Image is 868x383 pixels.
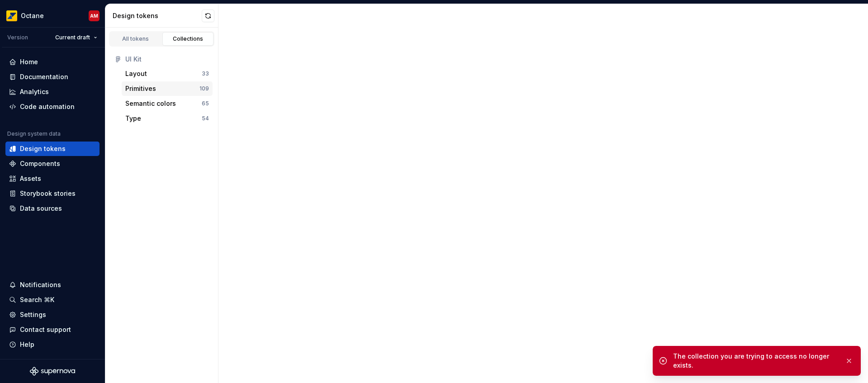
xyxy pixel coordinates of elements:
[7,34,28,41] div: Version
[5,322,100,337] button: Contact support
[125,99,176,108] div: Semantic colors
[5,171,100,186] a: Assets
[125,114,141,123] div: Type
[122,66,213,81] button: Layout33
[20,144,66,153] div: Design tokens
[20,204,62,213] div: Data sources
[21,11,44,20] div: Octane
[113,35,158,43] div: All tokens
[5,201,100,216] a: Data sources
[122,111,213,126] button: Type54
[20,72,68,81] div: Documentation
[20,189,76,198] div: Storybook stories
[20,310,46,319] div: Settings
[202,70,209,77] div: 33
[166,35,211,43] div: Collections
[90,12,98,19] div: AM
[51,31,101,44] button: Current draft
[202,100,209,107] div: 65
[5,55,100,69] a: Home
[20,102,75,111] div: Code automation
[202,115,209,122] div: 54
[5,142,100,156] a: Design tokens
[122,96,213,111] button: Semantic colors65
[6,10,17,21] img: e8093afa-4b23-4413-bf51-00cde92dbd3f.png
[2,6,103,25] button: OctaneAM
[125,84,156,93] div: Primitives
[125,55,209,64] div: UI Kit
[55,34,90,41] span: Current draft
[5,293,100,307] button: Search ⌘K
[5,85,100,99] a: Analytics
[5,337,100,352] button: Help
[20,340,34,349] div: Help
[113,11,202,20] div: Design tokens
[673,352,838,370] div: The collection you are trying to access no longer exists.
[20,280,61,289] div: Notifications
[30,367,75,376] svg: Supernova Logo
[7,130,61,137] div: Design system data
[20,57,38,66] div: Home
[199,85,209,92] div: 109
[20,325,71,334] div: Contact support
[122,81,213,96] button: Primitives109
[5,156,100,171] a: Components
[20,295,54,304] div: Search ⌘K
[5,186,100,201] a: Storybook stories
[20,87,49,96] div: Analytics
[20,174,41,183] div: Assets
[5,278,100,292] button: Notifications
[125,69,147,78] div: Layout
[5,70,100,84] a: Documentation
[5,99,100,114] a: Code automation
[5,307,100,322] a: Settings
[20,159,60,168] div: Components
